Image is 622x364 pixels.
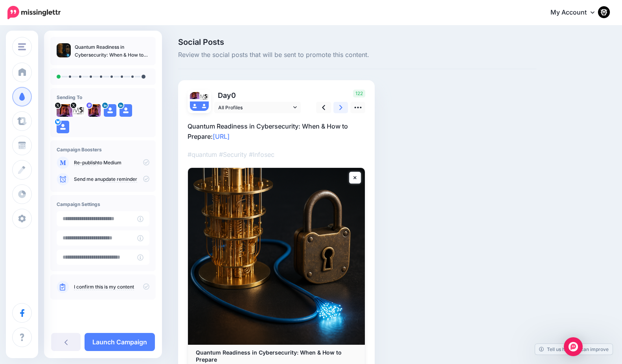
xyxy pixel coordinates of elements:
[353,90,365,97] span: 122
[564,337,583,356] div: Open Intercom Messenger
[190,92,199,99] img: BHFunHouse-19603.jpg
[57,147,149,153] h4: Campaign Boosters
[199,101,209,111] img: user_default_image.png
[72,104,85,117] img: MSITwitterava-19631.jpg
[74,284,134,290] a: I confirm this is my content
[218,103,291,112] span: All Profiles
[213,132,230,140] a: [URL]
[535,344,613,355] a: Tell us how we can improve
[199,92,209,101] img: MSITwitterava-19631.jpg
[18,43,26,50] img: menu.png
[178,50,536,60] span: Review the social posts that will be sent to promote this content.
[188,168,365,345] img: Quantum Readiness in Cybersecurity: When & How to Prepare
[75,43,149,59] p: Quantum Readiness in Cybersecurity: When & How to Prepare
[196,349,342,363] b: Quantum Readiness in Cybersecurity: When & How to Prepare
[188,149,365,160] p: #quantum #Security #Infosec
[57,201,149,207] h4: Campaign Settings
[543,3,610,22] a: My Account
[214,90,302,101] p: Day
[231,91,236,99] span: 0
[57,94,149,100] h4: Sending To
[188,121,365,142] p: Quantum Readiness in Cybersecurity: When & How to Prepare:
[57,121,69,133] img: user_default_image.png
[57,43,71,57] img: 39b66b6239fec390fb7869ab63c10c65_thumb.jpg
[104,104,116,117] img: user_default_image.png
[74,176,149,183] p: Send me an
[214,102,301,113] a: All Profiles
[100,176,137,182] a: update reminder
[178,38,536,46] span: Social Posts
[120,104,132,117] img: user_default_image.png
[74,159,149,166] p: to Medium
[7,6,61,19] img: Missinglettr
[57,104,74,117] img: BHFunHouse-19603.jpg
[190,101,199,111] img: user_default_image.png
[74,160,98,166] a: Re-publish
[88,104,101,117] img: 83642e166c72f455-88614.jpg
